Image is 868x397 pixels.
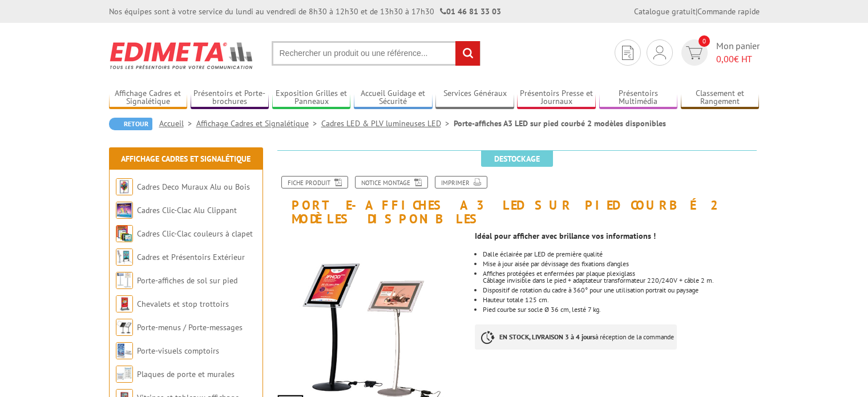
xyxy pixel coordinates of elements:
img: Cadres Deco Muraux Alu ou Bois [116,178,133,195]
a: Services Généraux [435,89,514,107]
a: Cadres et Présentoirs Extérieur [137,252,245,262]
a: Affichage Cadres et Signalétique [109,89,188,107]
a: Présentoirs et Porte-brochures [191,89,269,107]
li: Porte-affiches A3 LED sur pied courbé 2 modèles disponibles [454,118,666,129]
a: Retour [109,118,152,130]
a: Cadres LED & PLV lumineuses LED [321,118,454,129]
img: Porte-affiches de sol sur pied [116,272,133,289]
span: € HT [716,53,760,66]
div: | [634,6,760,17]
a: Chevalets et stop trottoirs [137,299,229,309]
div: Nos équipes sont à votre service du lundi au vendredi de 8h30 à 12h30 et de 13h30 à 17h30 [109,6,501,17]
a: Commande rapide [697,6,760,17]
img: Porte-visuels comptoirs [116,342,133,359]
a: Imprimer [435,176,487,189]
span: 0 [699,35,710,47]
a: Catalogue gratuit [634,6,696,17]
img: devis rapide [686,46,703,59]
img: Cadres Clic-Clac couleurs à clapet [116,225,133,242]
li: Mise à jour aisée par dévissage des fixations d’angles [483,260,759,267]
span: Mon panier [716,39,760,66]
a: Porte-visuels comptoirs [137,346,219,356]
a: Cadres Deco Muraux Alu ou Bois [137,182,250,192]
img: Cadres et Présentoirs Extérieur [116,248,133,266]
img: Cadres Clic-Clac Alu Clippant [116,202,133,219]
a: Accueil Guidage et Sécurité [354,89,433,107]
a: devis rapide 0 Mon panier 0,00€ HT [679,39,760,66]
a: Accueil [159,118,196,129]
a: Affichage Cadres et Signalétique [196,118,321,129]
p: à réception de la commande [475,324,677,350]
a: Cadres Clic-Clac Alu Clippant [137,205,237,215]
li: Dispositif de rotation du cadre à 360° pour une utilisation portrait ou paysage [483,287,759,294]
a: Fiche produit [281,176,348,189]
li: Pied courbe sur socle Ø 36 cm, lesté 7 kg. [483,306,759,313]
img: devis rapide [622,46,633,60]
img: Plaques de porte et murales [116,366,133,383]
a: Présentoirs Multimédia [599,89,678,107]
li: Hauteur totale 125 cm. [483,296,759,303]
input: rechercher [455,41,480,66]
img: Porte-menus / Porte-messages [116,319,133,336]
a: Cadres Clic-Clac couleurs à clapet [137,228,253,239]
span: Destockage [481,151,553,167]
span: 0,00 [716,53,734,65]
a: Porte-affiches de sol sur pied [137,275,237,286]
a: Présentoirs Presse et Journaux [517,89,596,107]
a: Notice Montage [355,176,428,189]
strong: Idéal pour afficher avec brillance vos informations ! [475,231,656,241]
strong: EN STOCK, LIVRAISON 3 à 4 jours [499,332,595,341]
strong: 01 46 81 33 03 [440,6,501,17]
img: Edimeta [109,34,255,77]
li: Affiches protégées et enfermées par plaque plexiglass Câblage invisible dans le pied + adaptateur... [483,270,759,284]
a: Porte-menus / Porte-messages [137,322,243,332]
a: Classement et Rangement [681,89,760,107]
a: Affichage Cadres et Signalétique [121,154,251,164]
a: Exposition Grilles et Panneaux [272,89,351,107]
input: Rechercher un produit ou une référence... [272,41,481,66]
li: Dalle éclairée par LED de première qualité [483,251,759,258]
a: Plaques de porte et murales [137,369,235,379]
img: Chevalets et stop trottoirs [116,295,133,312]
img: devis rapide [653,46,666,59]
